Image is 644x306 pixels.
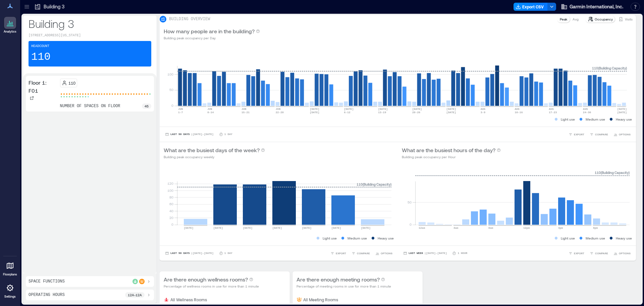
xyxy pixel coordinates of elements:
[567,131,586,138] button: EXPORT
[350,250,371,257] button: COMPARE
[128,292,142,298] p: 12a - 12a
[31,44,49,49] p: Headcount
[453,226,459,229] text: 4am
[310,107,320,111] text: [DATE]
[329,250,347,257] button: EXPORT
[617,111,627,114] text: [DATE]
[378,111,386,114] text: 13-19
[612,250,632,257] button: OPTIONS
[171,103,173,107] tspan: 0
[303,297,338,302] p: All Meeting Rooms
[171,222,173,226] tspan: 0
[213,226,223,229] text: [DATE]
[561,117,575,122] p: Light use
[336,251,346,255] span: EXPORT
[378,107,388,111] text: [DATE]
[207,107,212,111] text: JUN
[617,107,627,111] text: [DATE]
[4,295,16,299] p: Settings
[588,131,609,138] button: COMPARE
[561,235,575,241] p: Light use
[167,181,173,185] tspan: 120
[29,79,57,95] p: Floor 1: F01
[402,154,501,160] p: Building peak occupancy per Hour
[625,16,633,22] p: Visits
[523,226,530,229] text: 12pm
[357,251,370,255] span: COMPARE
[593,226,598,229] text: 8pm
[164,275,248,283] p: Are there enough wellness rooms?
[408,200,412,204] tspan: 50
[60,103,120,109] p: number of spaces on floor
[514,3,548,11] button: Export CSV
[178,107,183,111] text: JUN
[170,297,207,302] p: All Wellness Rooms
[402,146,495,154] p: What are the busiest hours of the day?
[412,107,422,111] text: [DATE]
[145,103,149,109] p: 45
[344,107,354,111] text: [DATE]
[164,35,260,41] p: Building peak occupancy per Day
[29,292,65,298] p: Operating Hours
[515,107,520,111] text: AUG
[1,258,19,278] a: Floorplans
[68,80,75,86] p: 110
[297,283,391,289] p: Percentage of meeting rooms in use for more than 1 minute
[169,209,173,213] tspan: 40
[178,111,183,114] text: 1-7
[570,3,623,10] span: Garmin International, Inc.
[241,107,247,111] text: JUN
[361,226,371,229] text: [DATE]
[31,50,51,64] p: 110
[586,235,605,241] p: Medium use
[272,226,282,229] text: [DATE]
[402,250,448,257] button: Last Week |[DATE]-[DATE]
[574,132,584,136] span: EXPORT
[29,279,65,284] p: Space Functions
[323,235,337,241] p: Light use
[164,250,215,257] button: Last 90 Days |[DATE]-[DATE]
[276,111,284,114] text: 22-28
[184,226,194,229] text: [DATE]
[616,235,632,241] p: Heavy use
[412,111,420,114] text: 20-26
[574,251,584,255] span: EXPORT
[559,1,625,12] button: Garmin International, Inc.
[167,188,173,192] tspan: 100
[169,216,173,220] tspan: 20
[310,111,320,114] text: [DATE]
[549,111,557,114] text: 17-23
[481,107,486,111] text: AUG
[241,111,250,114] text: 15-21
[567,250,586,257] button: EXPORT
[619,251,631,255] span: OPTIONS
[167,72,173,76] tspan: 100
[583,111,591,114] text: 24-30
[169,195,173,199] tspan: 80
[29,33,151,38] p: [STREET_ADDRESS][US_STATE]
[549,107,554,111] text: AUG
[243,226,253,229] text: [DATE]
[164,283,259,289] p: Percentage of wellness rooms in use for more than 1 minute
[515,111,523,114] text: 10-16
[302,226,312,229] text: [DATE]
[595,132,608,136] span: COMPARE
[488,226,493,229] text: 8am
[164,131,215,138] button: Last 90 Days |[DATE]-[DATE]
[276,107,281,111] text: JUN
[3,272,17,276] p: Floorplans
[588,250,609,257] button: COMPARE
[595,16,613,22] p: Occupancy
[347,235,367,241] p: Medium use
[164,27,255,35] p: How many people are in the building?
[169,202,173,206] tspan: 60
[207,111,214,114] text: 8-14
[619,132,631,136] span: OPTIONS
[573,16,579,22] p: Avg
[169,88,173,92] tspan: 50
[481,111,486,114] text: 3-9
[583,107,588,111] text: AUG
[169,16,210,22] p: BUILDING OVERVIEW
[616,117,632,122] p: Heavy use
[560,16,567,22] p: Peak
